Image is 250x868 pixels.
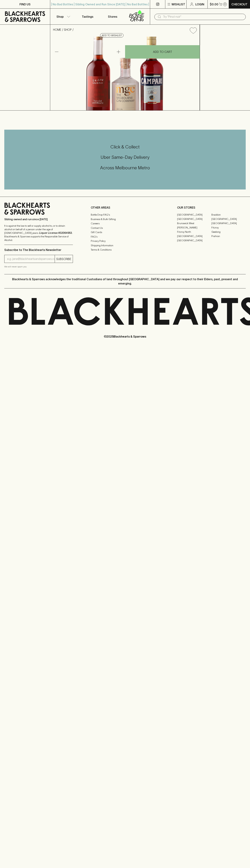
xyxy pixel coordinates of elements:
[211,213,246,217] a: Braddon
[100,9,125,24] a: Stores
[177,234,211,238] a: [GEOGRAPHIC_DATA]
[177,217,211,221] a: [GEOGRAPHIC_DATA]
[177,225,211,230] a: [PERSON_NAME]
[177,221,211,225] a: Brunswick West
[177,230,211,234] a: Fitzroy North
[4,224,73,242] p: It is against the law to sell or supply alcohol to, or to obtain alcohol on behalf of a person un...
[4,265,73,268] p: We will never spam you
[177,238,211,243] a: [GEOGRAPHIC_DATA]
[4,144,246,150] h5: Click & Collect
[91,243,159,248] a: Shipping Information
[211,217,246,221] a: [GEOGRAPHIC_DATA]
[91,239,159,243] a: Privacy Policy
[4,165,246,171] h5: Across Melbourne Metro
[53,28,61,31] a: HOME
[91,213,159,217] a: Bottle Drop FAQ's
[50,9,75,24] button: Shop
[108,14,117,19] p: Stores
[4,248,73,252] p: Subscribe to The Blackhearts Newsletter
[82,14,93,19] p: Tastings
[56,14,64,19] p: Shop
[211,230,246,234] a: Geelong
[19,2,31,6] p: FIND US
[50,37,200,110] img: 32078.png
[91,226,159,230] a: Contact Us
[91,217,159,221] a: Business & Bulk Gifting
[195,2,204,6] p: Login
[4,130,246,189] div: Call to action block
[100,33,123,38] button: Add to wishlist
[210,2,218,6] p: $0.00
[55,255,73,263] button: SUBSCRIBE
[75,9,100,24] a: Tastings
[177,213,211,217] a: [GEOGRAPHIC_DATA]
[188,26,198,35] button: Add to wishlist
[211,221,246,225] a: [GEOGRAPHIC_DATA]
[211,234,246,238] a: Prahran
[91,230,159,235] a: Gift Cards
[177,205,246,210] p: OUR STORES
[153,50,172,54] p: ADD TO CART
[39,231,72,234] strong: Liquor License #32064953
[4,218,73,221] p: Sibling owned and run since [DATE]
[7,256,55,262] input: e.g. jane@blackheartsandsparrows.com.au
[91,248,159,252] a: Terms & Conditions
[91,221,159,226] a: Careers
[125,45,200,59] button: ADD TO CART
[7,277,243,286] p: Blackhearts & Sparrows acknowledges the traditional Custodians of land throughout [GEOGRAPHIC_DAT...
[64,28,72,31] a: SHOP
[211,225,246,230] a: Fitzroy
[231,2,247,6] p: Checkout
[172,2,185,6] p: Wishlist
[4,154,246,160] h5: Uber Same-Day Delivery
[91,205,159,210] p: OTHER AREAS
[163,14,243,20] input: Try "Pinot noir"
[91,235,159,239] a: FAQ's
[224,3,226,5] p: 0
[56,257,71,261] p: SUBSCRIBE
